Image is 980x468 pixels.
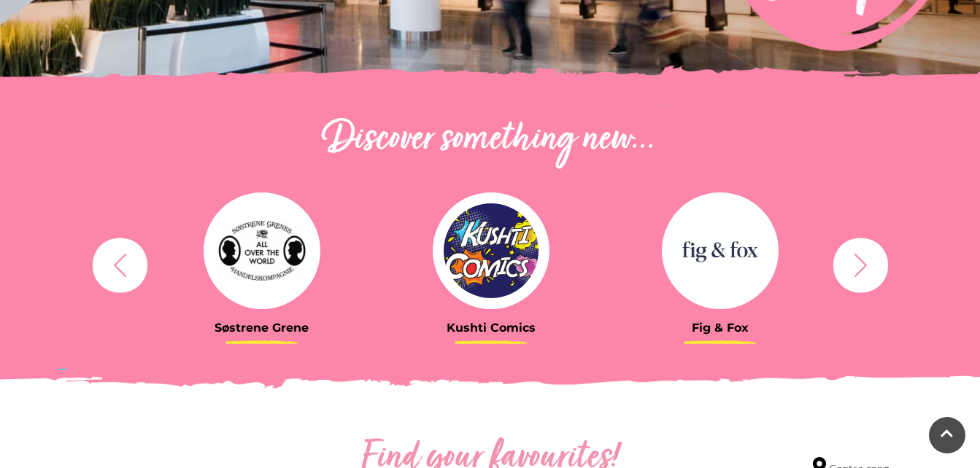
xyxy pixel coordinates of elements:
[617,192,824,335] a: Fig & Fox
[387,321,595,335] h3: Kushti Comics
[85,117,895,163] h2: Discover something new...
[158,321,366,335] h3: Søstrene Grene
[617,321,824,335] h3: Fig & Fox
[387,192,595,335] a: Kushti Comics
[158,192,366,335] a: Søstrene Grene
